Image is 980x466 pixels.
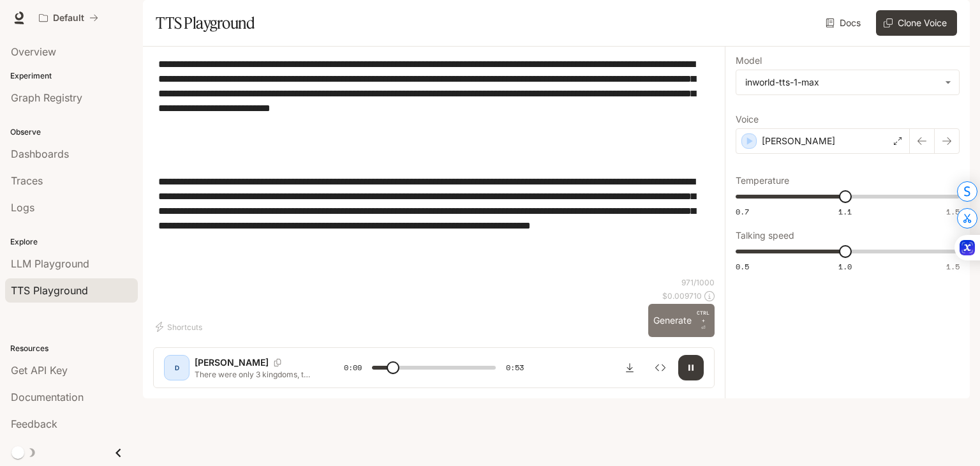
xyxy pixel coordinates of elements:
[838,261,852,272] span: 1.0
[946,261,960,272] span: 1.5
[838,206,852,217] span: 1.1
[506,361,524,374] span: 0:53
[745,76,939,89] div: inworld-tts-1-max
[736,261,749,272] span: 0.5
[269,359,286,366] button: Copy Voice ID
[736,231,794,240] p: Talking speed
[697,309,709,324] p: CTRL +
[946,206,960,217] span: 1.5
[156,10,255,36] h1: TTS Playground
[736,206,749,217] span: 0.7
[823,10,866,36] a: Docs
[195,356,269,369] p: [PERSON_NAME]
[195,369,313,380] p: There were only 3 kingdoms, the kingdom of [PERSON_NAME], the kingdom of umbra, and a new growing...
[736,56,762,65] p: Model
[53,13,84,24] p: Default
[697,309,709,332] p: ⏎
[736,70,959,94] div: inworld-tts-1-max
[648,304,715,337] button: GenerateCTRL +⏎
[736,176,789,185] p: Temperature
[33,5,104,31] button: All workspaces
[876,10,957,36] button: Clone Voice
[153,317,207,337] button: Shortcuts
[344,361,362,374] span: 0:09
[762,135,835,147] p: [PERSON_NAME]
[167,357,187,378] div: D
[648,355,673,380] button: Inspect
[736,115,759,124] p: Voice
[617,355,642,380] button: Download audio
